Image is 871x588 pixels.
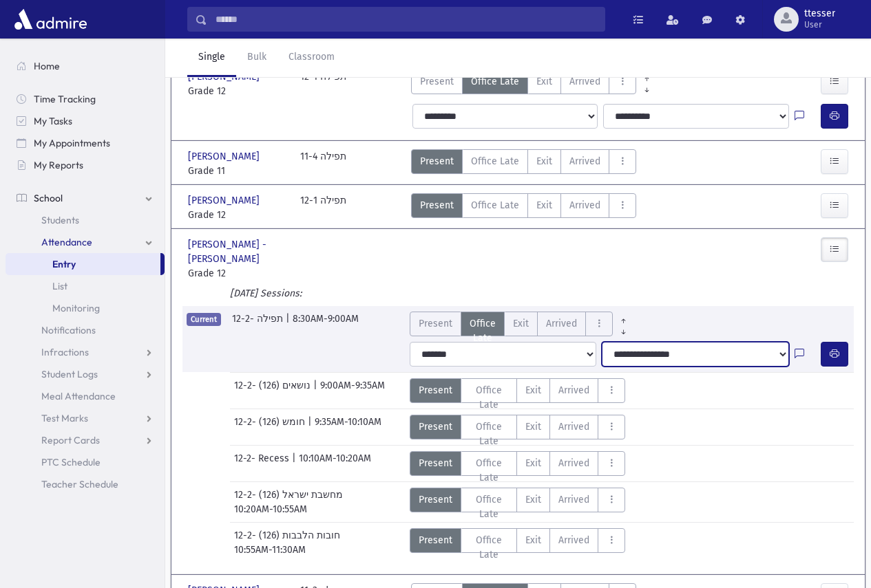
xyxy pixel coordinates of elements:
[6,231,165,253] a: Attendance
[41,236,92,248] span: Attendance
[286,312,293,336] span: |
[410,378,626,403] div: AttTypes
[34,192,63,204] span: School
[470,492,509,521] span: Office Late
[420,74,454,89] span: Present
[41,390,116,402] span: Meal Attendance
[6,297,165,319] a: Monitoring
[558,383,589,398] span: Arrived
[6,132,165,154] a: My Appointments
[471,74,519,89] span: Office Late
[207,7,605,32] input: Search
[188,237,286,266] span: [PERSON_NAME] -[PERSON_NAME]
[6,319,165,341] a: Notifications
[232,312,286,336] span: 12-2- תפילה
[525,383,541,398] span: Exit
[41,478,118,490] span: Teacher Schedule
[6,187,165,209] a: School
[6,110,165,132] a: My Tasks
[320,378,385,403] span: 9:00AM-9:35AM
[300,69,346,98] div: 12-1 תפילה
[6,451,165,473] a: PTC Schedule
[6,55,165,77] a: Home
[558,533,589,547] span: Arrived
[411,193,636,222] div: AttTypes
[52,280,67,292] span: List
[513,316,529,331] span: Exit
[525,456,541,470] span: Exit
[234,543,306,557] span: 10:55AM-11:30AM
[6,341,165,363] a: Infractions
[41,346,89,358] span: Infractions
[187,313,221,326] span: Current
[11,6,90,33] img: AdmirePro
[410,415,626,439] div: AttTypes
[569,74,600,89] span: Arrived
[419,420,452,434] span: Present
[471,154,519,168] span: Office Late
[52,258,76,270] span: Entry
[41,214,79,226] span: Students
[613,312,634,323] a: All Prior
[234,451,292,476] span: 12-2- Recess
[558,456,589,470] span: Arrived
[420,154,454,168] span: Present
[52,302,100,314] span: Monitoring
[410,528,626,553] div: AttTypes
[41,412,88,424] span: Test Marks
[419,492,452,507] span: Present
[34,115,72,127] span: My Tasks
[420,198,454,213] span: Present
[804,8,835,19] span: ttesser
[419,383,452,398] span: Present
[187,39,236,77] a: Single
[536,74,552,89] span: Exit
[34,137,110,149] span: My Appointments
[300,149,346,178] div: 11-4 תפילה
[419,456,452,470] span: Present
[315,415,381,439] span: 9:35AM-10:10AM
[470,420,509,448] span: Office Late
[234,378,313,403] span: 12-2- נושאים (126)
[558,420,589,434] span: Arrived
[293,312,359,336] span: 8:30AM-9:00AM
[569,198,600,213] span: Arrived
[188,266,286,281] span: Grade 12
[804,19,835,30] span: User
[470,456,509,485] span: Office Late
[188,164,286,178] span: Grade 11
[230,287,302,299] i: [DATE] Sessions:
[6,88,165,110] a: Time Tracking
[41,456,101,468] span: PTC Schedule
[546,316,577,331] span: Arrived
[410,451,626,476] div: AttTypes
[234,502,307,516] span: 10:20AM-10:55AM
[292,451,299,476] span: |
[536,154,552,168] span: Exit
[419,316,452,331] span: Present
[525,533,541,547] span: Exit
[525,492,541,507] span: Exit
[6,429,165,451] a: Report Cards
[6,209,165,231] a: Students
[308,415,315,439] span: |
[6,253,160,275] a: Entry
[558,492,589,507] span: Arrived
[234,415,308,439] span: 12-2- חומש (126)
[300,193,346,222] div: 12-1 תפילה
[6,407,165,429] a: Test Marks
[299,451,371,476] span: 10:10AM-10:20AM
[188,193,262,208] span: [PERSON_NAME]
[471,198,519,213] span: Office Late
[188,149,262,164] span: [PERSON_NAME]
[41,434,100,446] span: Report Cards
[411,149,636,178] div: AttTypes
[6,385,165,407] a: Meal Attendance
[234,528,343,543] span: 12-2- חובות הלבבות (126)
[410,488,626,512] div: AttTypes
[536,198,552,213] span: Exit
[410,312,634,336] div: AttTypes
[6,154,165,176] a: My Reports
[569,154,600,168] span: Arrived
[41,368,98,380] span: Student Logs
